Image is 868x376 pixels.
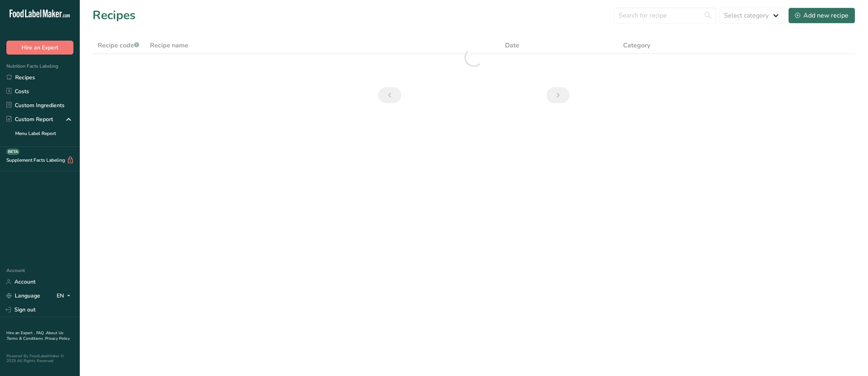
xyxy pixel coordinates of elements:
[57,291,73,301] div: EN
[795,11,848,20] div: Add new recipe
[788,8,855,23] button: Add new recipe
[45,336,70,341] a: Privacy Policy
[7,336,45,341] a: Terms & Conditions .
[6,354,73,363] div: Powered By FoodLabelMaker © 2025 All Rights Reserved
[6,330,35,336] a: Hire an Expert .
[6,41,73,55] button: Hire an Expert
[546,87,570,103] a: Next page
[614,8,716,23] input: Search for recipe
[93,6,136,24] h1: Recipes
[36,330,46,336] a: FAQ .
[6,149,20,155] div: BETA
[6,115,53,123] div: Custom Report
[378,87,401,103] a: Previous page
[6,289,40,303] a: Language
[6,330,63,341] a: About Us .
